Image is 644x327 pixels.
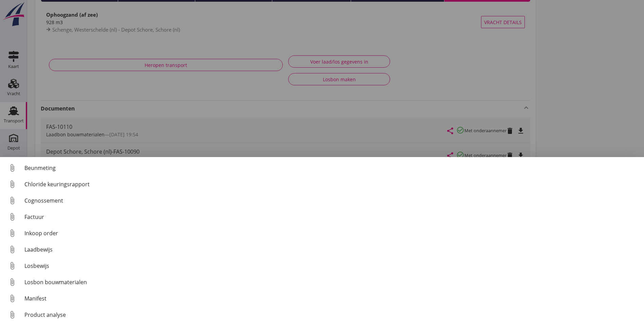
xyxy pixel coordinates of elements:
i: attach_file [7,211,18,222]
div: Chloride keuringsrapport [24,180,639,188]
div: Product analyse [24,311,639,319]
i: attach_file [7,179,18,190]
i: attach_file [7,228,18,239]
div: Factuur [24,213,639,221]
i: attach_file [7,277,18,288]
i: attach_file [7,309,18,320]
div: Losbewijs [24,262,639,270]
i: attach_file [7,162,18,173]
div: Beunmeting [24,164,639,172]
div: Losbon bouwmaterialen [24,278,639,286]
div: Laadbewijs [24,245,639,254]
i: attach_file [7,260,18,271]
i: attach_file [7,244,18,255]
div: Inkoop order [24,229,639,237]
i: attach_file [7,195,18,206]
div: Manifest [24,294,639,303]
i: attach_file [7,293,18,304]
div: Cognossement [24,196,639,205]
